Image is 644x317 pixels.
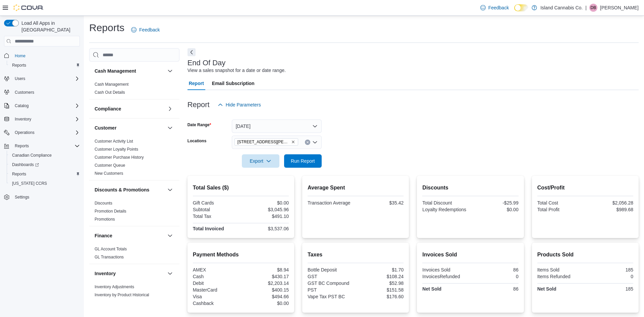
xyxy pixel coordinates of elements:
[95,68,165,74] button: Cash Management
[308,287,354,293] div: PST
[15,194,29,200] span: Settings
[15,143,29,149] span: Reports
[15,53,25,59] span: Home
[193,251,289,259] h2: Payment Methods
[95,163,125,168] a: Customer Queue
[1,114,83,124] button: Inventory
[9,161,42,169] a: Dashboards
[95,247,127,251] a: GL Account Totals
[1,101,83,110] button: Catalog
[19,20,80,33] span: Load All Apps in [GEOGRAPHIC_DATA]
[591,4,596,12] span: db
[242,226,289,231] div: $3,537.06
[95,105,121,112] h3: Compliance
[15,90,34,95] span: Customers
[472,200,519,206] div: -$25.99
[9,151,80,159] span: Canadian Compliance
[9,161,80,169] span: Dashboards
[12,51,80,60] span: Home
[308,251,404,259] h2: Taxes
[193,274,239,279] div: Cash
[166,269,174,278] button: Inventory
[9,179,80,187] span: Washington CCRS
[242,294,289,299] div: $494.66
[95,255,124,259] a: GL Transactions
[215,98,264,111] button: Hide Parameters
[291,140,295,144] button: Remove #9-2220 Bowen Road from selection in this group
[422,267,469,272] div: Invoices Sold
[187,101,210,109] h3: Report
[95,82,128,87] span: Cash Management
[95,293,149,297] a: Inventory by Product Historical
[308,267,354,272] div: Bottle Deposit
[308,294,354,299] div: Vape Tax PST BC
[422,200,469,206] div: Total Discount
[357,274,404,279] div: $108.24
[357,281,404,286] div: $52.98
[422,274,469,279] div: InvoicesRefunded
[246,154,275,168] span: Export
[242,267,289,272] div: $8.94
[7,61,83,70] button: Reports
[226,101,261,108] span: Hide Parameters
[193,226,224,231] strong: Total Invoiced
[242,281,289,286] div: $2,203.14
[12,115,34,123] button: Inventory
[95,147,138,152] span: Customer Loyalty Points
[95,186,149,193] h3: Discounts & Promotions
[234,138,298,146] span: #9-2220 Bowen Road
[422,184,518,192] h2: Discounts
[95,270,165,277] button: Inventory
[9,170,29,178] a: Reports
[357,267,404,272] div: $1.70
[9,170,80,178] span: Reports
[308,184,404,192] h2: Average Spent
[589,4,597,12] div: davis beaumont
[15,116,31,122] span: Inventory
[7,160,83,169] a: Dashboards
[587,286,633,292] div: 185
[472,207,519,212] div: $0.00
[193,214,239,219] div: Total Tax
[4,48,80,219] nav: Complex example
[12,142,80,150] span: Reports
[166,124,174,132] button: Customer
[422,251,518,259] h2: Invoices Sold
[1,128,83,137] button: Operations
[12,102,31,110] button: Catalog
[478,1,512,14] a: Feedback
[488,4,509,11] span: Feedback
[187,138,207,144] label: Locations
[95,285,134,289] a: Inventory Adjustments
[242,154,279,168] button: Export
[95,201,112,206] span: Discounts
[587,274,633,279] div: 0
[193,294,239,299] div: Visa
[472,274,519,279] div: 0
[422,207,469,212] div: Loyalty Redemptions
[95,171,123,176] span: New Customers
[95,155,144,160] span: Customer Purchase History
[95,270,116,277] h3: Inventory
[537,200,584,206] div: Total Cost
[537,267,584,272] div: Items Sold
[308,281,354,286] div: GST BC Compound
[12,129,37,137] button: Operations
[237,139,290,145] span: [STREET_ADDRESS][PERSON_NAME]
[312,140,318,145] button: Open list of options
[12,181,47,186] span: [US_STATE] CCRS
[95,125,116,131] h3: Customer
[166,67,174,75] button: Cash Management
[9,179,50,187] a: [US_STATE] CCRS
[12,102,80,110] span: Catalog
[537,207,584,212] div: Total Profit
[422,286,441,292] strong: Net Sold
[472,267,519,272] div: 86
[232,120,322,133] button: [DATE]
[166,186,174,194] button: Discounts & Promotions
[12,88,80,96] span: Customers
[9,61,29,69] a: Reports
[95,292,149,298] span: Inventory by Product Historical
[357,294,404,299] div: $176.60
